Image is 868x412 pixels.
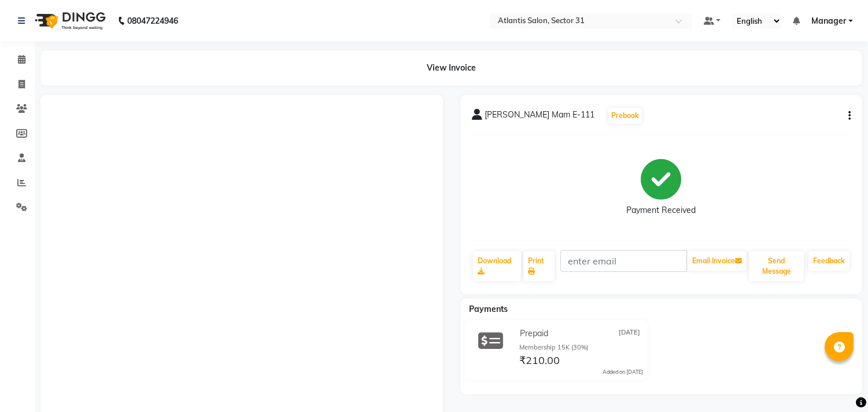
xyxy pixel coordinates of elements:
div: Added on [DATE] [603,368,643,376]
span: ₹210.00 [519,354,560,370]
a: Print [523,251,555,281]
button: Email Invoice [688,251,747,271]
a: Feedback [808,251,849,271]
span: [PERSON_NAME] Mam E-111 [485,109,594,125]
b: 08047224946 [127,5,178,37]
div: Payment Received [626,204,696,216]
span: Payments [469,304,508,314]
iframe: chat widget [819,366,856,400]
div: Membership 15K (30%) [519,343,643,352]
input: enter email [560,250,687,272]
span: Prepaid [520,328,548,340]
button: Prebook [608,108,642,124]
div: View Invoice [40,50,862,86]
span: [DATE] [619,328,640,340]
img: logo [29,5,109,37]
a: Download [473,251,521,281]
span: Manager [811,15,846,27]
button: Send Message [749,251,804,281]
